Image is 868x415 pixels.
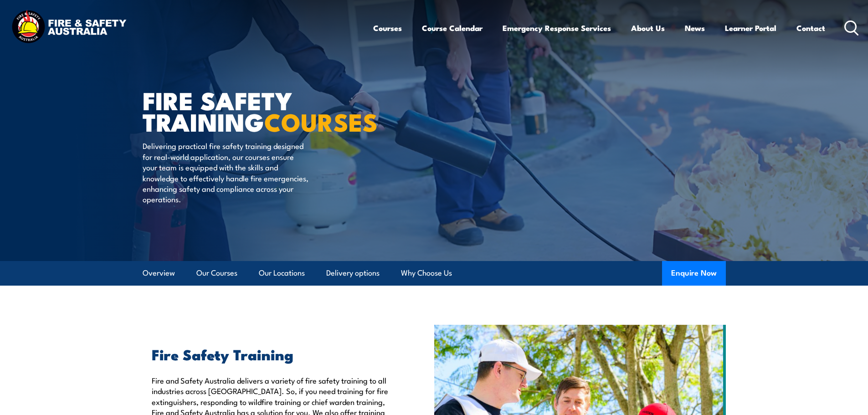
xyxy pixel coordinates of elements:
[401,261,452,285] a: Why Choose Us
[373,16,402,40] a: Courses
[143,140,309,204] p: Delivering practical fire safety training designed for real-world application, our courses ensure...
[196,261,237,285] a: Our Courses
[503,16,611,40] a: Emergency Response Services
[631,16,665,40] a: About Us
[725,16,776,40] a: Learner Portal
[143,89,368,132] h1: FIRE SAFETY TRAINING
[326,261,380,285] a: Delivery options
[796,16,825,40] a: Contact
[264,102,378,140] strong: COURSES
[422,16,483,40] a: Course Calendar
[143,261,175,285] a: Overview
[259,261,305,285] a: Our Locations
[152,348,392,360] h2: Fire Safety Training
[685,16,705,40] a: News
[662,261,726,286] button: Enquire Now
